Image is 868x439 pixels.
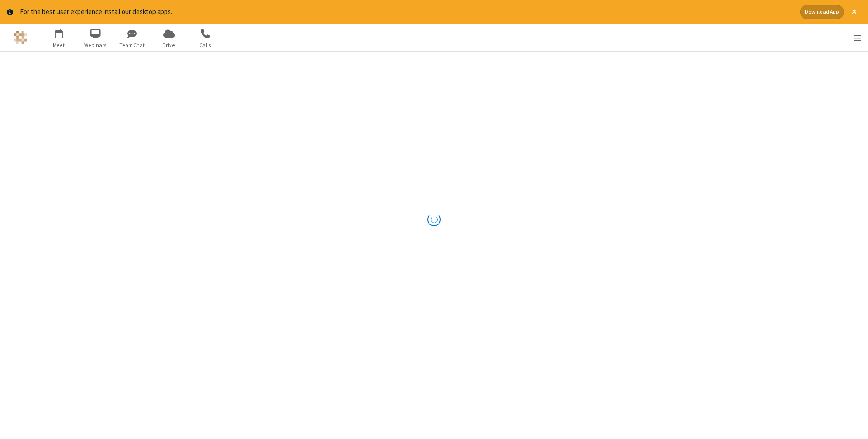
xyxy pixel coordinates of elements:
[115,41,149,49] span: Team Chat
[152,41,186,49] span: Drive
[800,5,844,19] button: Download App
[79,41,113,49] span: Webinars
[3,24,37,51] button: Logo
[189,41,222,49] span: Calls
[20,7,793,17] div: For the best user experience install our desktop apps.
[847,5,861,19] button: Close alert
[14,31,27,44] img: QA Selenium DO NOT DELETE OR CHANGE
[42,41,76,49] span: Meet
[842,24,868,51] div: Open menu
